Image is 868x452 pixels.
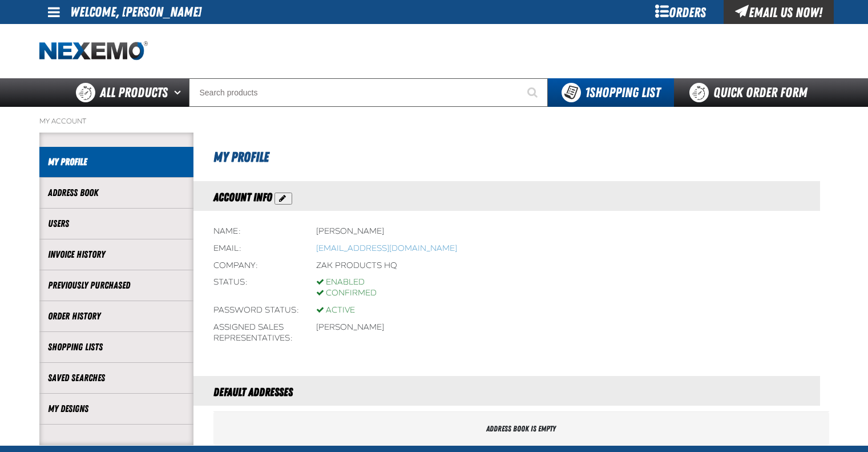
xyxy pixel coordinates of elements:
a: Invoice History [48,248,185,261]
div: Password status [213,305,299,316]
nav: Breadcrumbs [39,117,829,126]
span: All Products [100,82,168,103]
a: Shopping Lists [48,341,185,354]
button: Action Edit Account Information [274,193,292,205]
a: Order History [48,310,185,323]
a: Home [39,41,148,61]
span: Default Addresses [213,385,293,399]
div: Assigned Sales Representatives [213,322,299,344]
button: Start Searching [519,78,548,107]
span: Shopping List [585,85,660,101]
li: [PERSON_NAME] [316,322,384,333]
span: Account Info [213,190,272,204]
div: Email [213,243,299,254]
a: Users [48,217,185,230]
a: Opens a default email client to write an email to lfeddersen@zakproducts.com [316,243,457,253]
strong: 1 [585,85,590,101]
div: Address book is empty [213,412,829,446]
a: Saved Searches [48,371,185,385]
a: Quick Order Form [674,78,829,107]
input: Search [189,78,548,107]
bdo: [EMAIL_ADDRESS][DOMAIN_NAME] [316,243,457,253]
button: Open All Products pages [170,78,189,107]
div: Status [213,277,299,299]
div: Confirmed [316,288,377,299]
div: ZAK Products HQ [316,261,397,271]
div: Name [213,226,299,237]
a: My Account [39,117,86,126]
div: Active [316,305,355,316]
div: Company [213,261,299,271]
div: [PERSON_NAME] [316,226,384,237]
a: Address Book [48,186,185,199]
a: My Designs [48,402,185,415]
a: My Profile [48,155,185,169]
button: You have 1 Shopping List. Open to view details [548,78,674,107]
span: My Profile [213,149,269,165]
img: Nexemo logo [39,41,148,61]
div: Enabled [316,277,377,288]
a: Previously Purchased [48,279,185,292]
